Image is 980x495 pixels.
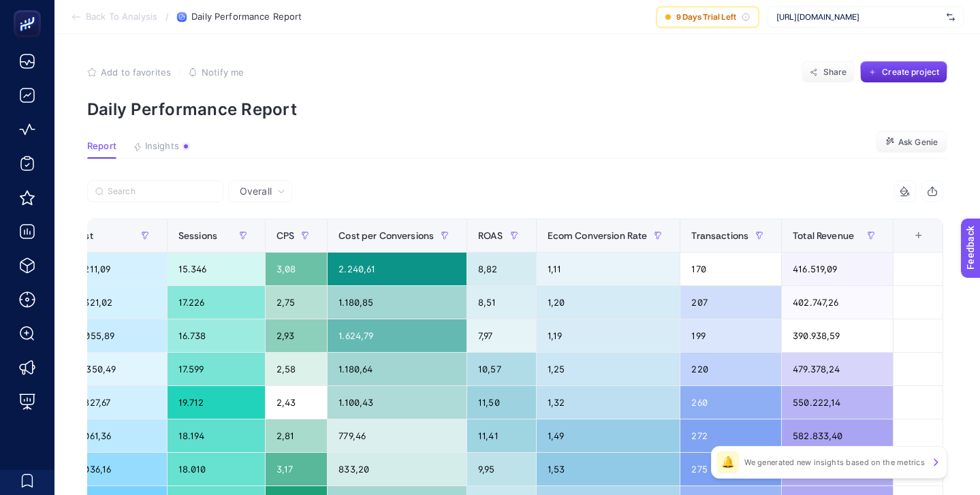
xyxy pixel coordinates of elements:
button: Ask Genie [876,131,947,153]
div: 2,81 [266,419,327,452]
div: 8,82 [467,253,536,285]
span: Ecom Conversion Rate [548,230,648,241]
span: Notify me [202,67,244,78]
div: 1.624,79 [328,319,467,352]
span: Cost per Conversions [338,230,434,241]
div: 550.222,14 [782,386,892,419]
div: 833,20 [328,453,467,485]
div: 2.240,61 [328,253,467,285]
button: Share [802,61,855,83]
p: We generated new insights based on the metrics [744,457,925,468]
div: 402.747,26 [782,286,892,319]
div: 18.194 [168,419,265,452]
div: 45.350,49 [61,353,167,385]
div: 16.738 [168,319,265,352]
div: 🔔 [717,451,739,473]
div: 416.519,09 [782,253,892,285]
span: Sessions [178,230,217,241]
div: 1,20 [537,286,680,319]
div: 19.712 [168,386,265,419]
button: Create project [860,61,947,83]
div: 479.378,24 [782,353,892,385]
div: 260 [680,386,781,419]
button: Add to favorites [87,67,171,78]
div: 3,17 [266,453,327,485]
div: 10 items selected [904,230,915,260]
div: 582.833,40 [782,419,892,452]
div: 57.036,16 [61,453,167,485]
input: Search [108,187,215,197]
div: 8,51 [467,286,536,319]
div: 1.100,43 [328,386,467,419]
button: Notify me [188,67,244,78]
div: 1,25 [537,353,680,385]
span: Report [87,141,116,152]
div: 1.180,64 [328,353,467,385]
div: 220 [680,353,781,385]
span: Back To Analysis [86,12,157,22]
span: Ask Genie [898,137,938,148]
div: 17.226 [168,286,265,319]
span: Create project [882,67,939,78]
div: 47.321,02 [61,286,167,319]
span: Insights [145,141,179,152]
div: 2,58 [266,353,327,385]
span: Feedback [8,4,52,15]
span: / [165,11,169,22]
div: 15.346 [168,253,265,285]
div: 1,49 [537,419,680,452]
div: 1.180,85 [328,286,467,319]
span: Overall [240,185,272,198]
span: Transactions [691,230,748,241]
div: 17.599 [168,353,265,385]
div: 18.010 [168,453,265,485]
span: 9 Days Trial Left [676,12,736,22]
span: Share [823,67,847,78]
div: 2,75 [266,286,327,319]
div: 47.211,09 [61,253,167,285]
span: ROAS [478,230,503,241]
div: 1,19 [537,319,680,352]
span: [URL][DOMAIN_NAME] [776,12,941,22]
img: svg%3e [947,10,955,24]
div: 2,93 [266,319,327,352]
div: 7,97 [467,319,536,352]
div: 3,08 [266,253,327,285]
div: 272 [680,419,781,452]
span: Daily Performance Report [191,12,302,22]
div: 10,57 [467,353,536,385]
span: Add to favorites [101,67,171,78]
div: 1,53 [537,453,680,485]
div: 47.827,67 [61,386,167,419]
span: Total Revenue [793,230,854,241]
span: CPS [276,230,294,241]
div: + [906,230,932,241]
div: 1,11 [537,253,680,285]
div: 390.938,59 [782,319,892,352]
div: 207 [680,286,781,319]
div: 49.055,89 [61,319,167,352]
div: 51.061,36 [61,419,167,452]
div: 1,32 [537,386,680,419]
div: 275 [680,453,781,485]
div: 779,46 [328,419,467,452]
div: 170 [680,253,781,285]
div: 11,50 [467,386,536,419]
div: 199 [680,319,781,352]
div: 2,43 [266,386,327,419]
div: 9,95 [467,453,536,485]
div: 11,41 [467,419,536,452]
p: Daily Performance Report [87,99,947,119]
